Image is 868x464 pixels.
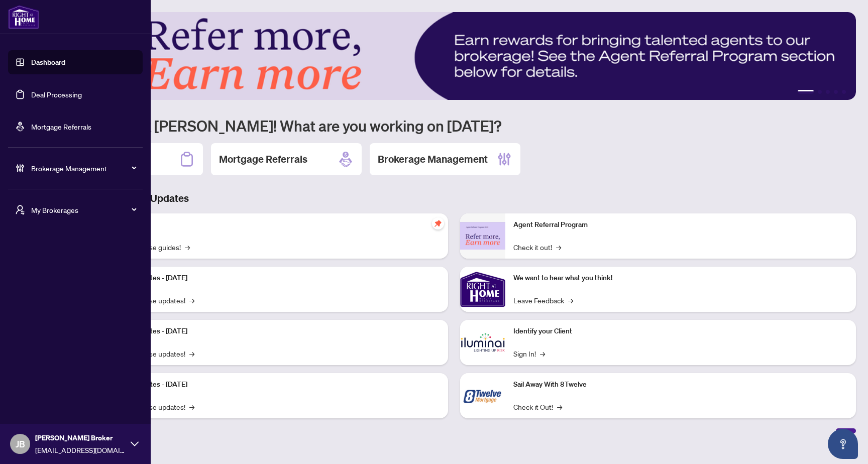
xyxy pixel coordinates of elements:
[568,295,573,306] span: →
[35,444,126,455] span: [EMAIL_ADDRESS][DOMAIN_NAME]
[826,90,830,94] button: 3
[540,348,545,359] span: →
[35,432,126,443] span: [PERSON_NAME] Broker
[15,205,25,215] span: user-switch
[52,191,856,205] h3: Brokerage & Industry Updates
[16,437,25,451] span: JB
[460,320,505,365] img: Identify your Client
[105,219,440,230] p: Self-Help
[513,379,848,390] p: Sail Away With 8Twelve
[31,204,136,215] span: My Brokerages
[52,116,856,135] h1: Welcome back [PERSON_NAME]! What are you working on [DATE]?
[513,273,848,284] p: We want to hear what you think!
[513,401,562,412] a: Check it Out!→
[460,267,505,312] img: We want to hear what you think!
[378,152,488,166] h2: Brokerage Management
[8,5,39,29] img: logo
[185,242,190,253] span: →
[105,379,440,390] p: Platform Updates - [DATE]
[432,217,444,229] span: pushpin
[556,242,561,253] span: →
[513,326,848,337] p: Identify your Client
[219,152,307,166] h2: Mortgage Referrals
[842,90,846,94] button: 5
[557,401,562,412] span: →
[798,90,814,94] button: 1
[460,222,505,250] img: Agent Referral Program
[834,90,838,94] button: 4
[513,242,561,253] a: Check it out!→
[189,348,194,359] span: →
[31,122,91,131] a: Mortgage Referrals
[828,429,858,459] button: Open asap
[31,90,82,99] a: Deal Processing
[460,373,505,418] img: Sail Away With 8Twelve
[818,90,822,94] button: 2
[105,273,440,284] p: Platform Updates - [DATE]
[105,326,440,337] p: Platform Updates - [DATE]
[189,295,194,306] span: →
[31,58,65,67] a: Dashboard
[52,12,856,100] img: Slide 0
[513,295,573,306] a: Leave Feedback→
[513,219,848,230] p: Agent Referral Program
[189,401,194,412] span: →
[513,348,545,359] a: Sign In!→
[31,163,136,174] span: Brokerage Management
